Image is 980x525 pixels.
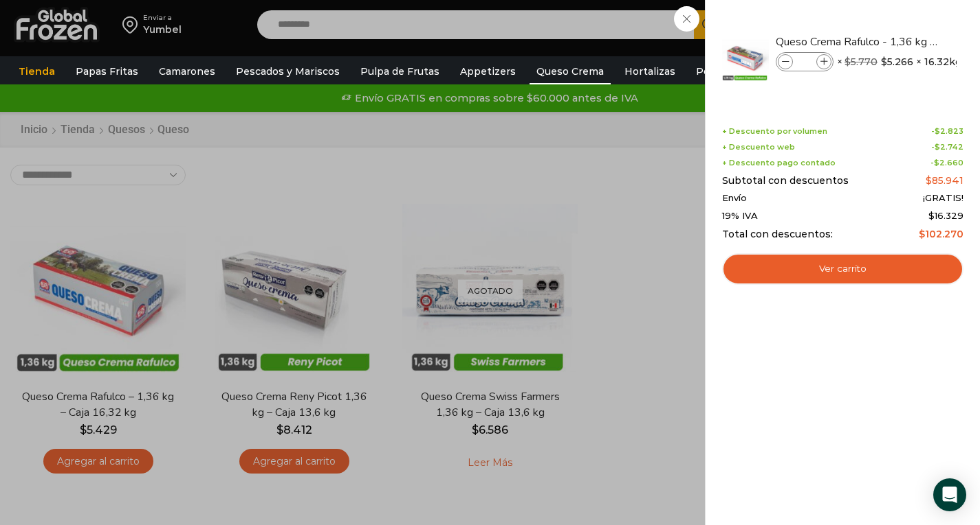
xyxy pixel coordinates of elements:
[453,58,523,84] a: Appetizers
[930,159,963,167] span: -
[926,174,932,187] span: $
[934,158,939,167] span: $
[722,127,827,136] span: + Descuento por volumen
[794,54,815,69] input: Product quantity
[530,58,611,84] a: Queso Crema
[934,158,963,167] bdi: 2.660
[229,58,347,84] a: Pescados y Mariscos
[69,58,145,84] a: Papas Fritas
[935,142,940,152] span: $
[722,211,758,222] span: 19% IVA
[919,228,963,240] bdi: 102.270
[926,174,963,187] bdi: 85.941
[935,142,963,152] bdi: 2.742
[919,228,925,240] span: $
[689,58,734,84] a: Pollos
[722,229,833,240] span: Total con descuentos:
[931,127,963,136] span: -
[881,55,913,69] bdi: 5.266
[845,56,878,68] bdi: 5.770
[353,58,446,84] a: Pulpa de Frutas
[837,52,962,71] span: × × 16.32kg
[935,126,963,136] bdi: 2.823
[152,58,222,84] a: Camarones
[776,34,939,49] a: Queso Crema Rafulco - 1,36 kg - Caja 16,32 kg
[928,210,963,221] span: 16.329
[928,210,935,221] span: $
[722,253,963,285] a: Ver carrito
[923,193,963,204] span: ¡GRATIS!
[935,126,940,136] span: $
[881,55,887,69] span: $
[845,56,851,68] span: $
[12,58,62,84] a: Tienda
[722,193,747,204] span: Envío
[618,58,682,84] a: Hortalizas
[722,159,836,167] span: + Descuento pago contado
[931,143,963,152] span: -
[722,175,849,187] span: Subtotal con descuentos
[722,143,795,152] span: + Descuento web
[933,478,966,511] div: Open Intercom Messenger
